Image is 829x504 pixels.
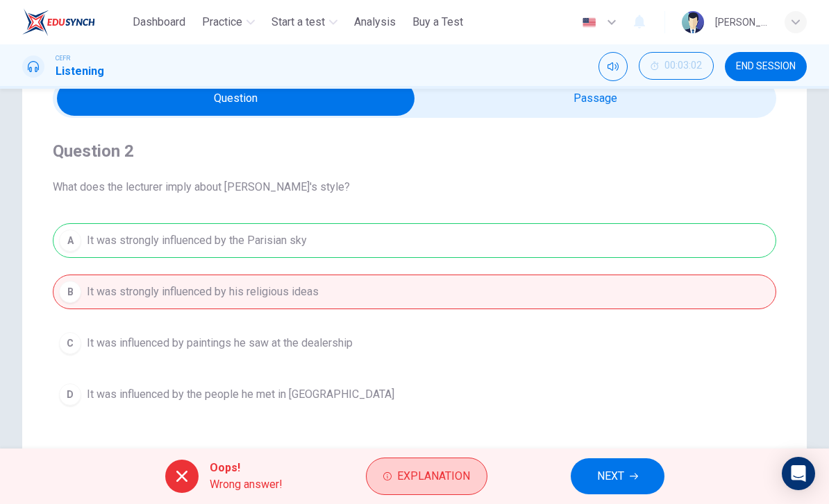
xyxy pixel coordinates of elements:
span: Dashboard [133,14,185,31]
img: Profile picture [682,11,704,33]
button: Buy a Test [407,10,469,35]
a: ELTC logo [22,8,127,36]
span: Practice [202,14,242,31]
span: What does the lecturer imply about [PERSON_NAME]'s style? [53,179,776,195]
span: END SESSION [736,61,796,72]
button: Analysis [349,10,401,35]
span: Buy a Test [412,14,463,31]
button: Dashboard [127,10,191,35]
div: Open Intercom Messenger [782,457,815,490]
button: 00:03:02 [639,52,714,80]
div: Mute [598,52,628,81]
button: Start a test [266,10,343,35]
div: Hide [639,52,714,81]
button: END SESSION [725,52,807,81]
span: Explanation [397,467,470,486]
img: ELTC logo [22,8,95,36]
h1: Listening [56,63,104,80]
img: en [580,17,598,28]
span: Start a test [271,14,325,31]
span: 00:03:02 [664,60,702,71]
button: NEXT [571,458,664,494]
span: NEXT [597,467,624,486]
div: [PERSON_NAME] [715,14,768,31]
span: CEFR [56,53,70,63]
h4: Question 2 [53,140,776,162]
button: Explanation [366,458,487,495]
button: Practice [196,10,260,35]
span: Analysis [354,14,396,31]
span: Oops! [210,460,283,476]
span: Wrong answer! [210,476,283,493]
